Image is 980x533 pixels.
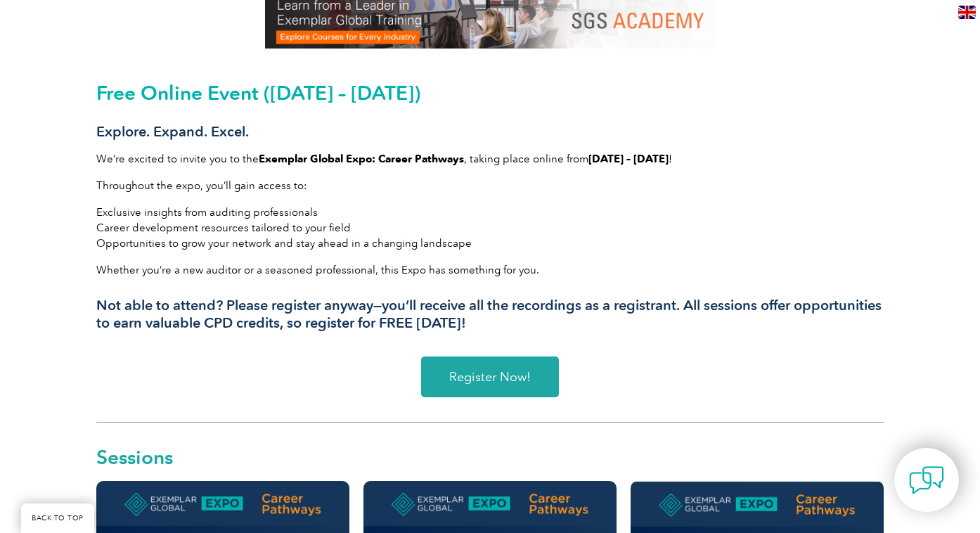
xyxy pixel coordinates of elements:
[421,357,559,397] a: Register Now!
[259,153,464,165] strong: Exemplar Global Expo: Career Pathways
[96,123,884,141] h3: Explore. Expand. Excel.
[96,178,884,193] p: Throughout the expo, you’ll gain access to:
[96,220,884,236] li: Career development resources tailored to your field
[958,6,976,19] img: en
[588,153,669,165] strong: [DATE] – [DATE]
[96,297,884,332] h3: Not able to attend? Please register anyway—you’ll receive all the recordings as a registrant. All...
[96,82,884,104] h2: Free Online Event ([DATE] – [DATE])
[96,262,884,278] p: Whether you’re a new auditor or a seasoned professional, this Expo has something for you.
[96,205,884,220] li: Exclusive insights from auditing professionals
[21,503,94,533] a: BACK TO TOP
[449,371,531,383] span: Register Now!
[96,447,884,467] h2: Sessions
[96,236,884,251] li: Opportunities to grow your network and stay ahead in a changing landscape
[909,463,944,498] img: contact-chat.png
[96,151,884,167] p: We’re excited to invite you to the , taking place online from !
